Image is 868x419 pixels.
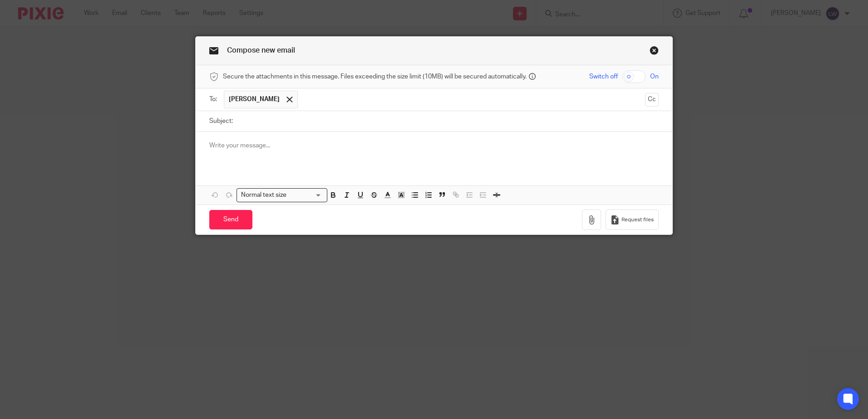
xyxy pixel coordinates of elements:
input: Search for option [289,190,322,200]
a: Close this dialog window [650,46,659,58]
span: Secure the attachments in this message. Files exceeding the size limit (10MB) will be secured aut... [223,72,527,81]
span: On [650,72,659,81]
label: To: [209,95,219,104]
div: Search for option [237,188,327,202]
span: Compose new email [227,47,295,54]
span: Switch off [589,72,618,81]
label: Subject: [209,117,233,126]
span: Request files [621,216,654,224]
button: Cc [645,93,659,107]
button: Request files [606,209,658,230]
span: Normal text size [239,190,288,200]
span: [PERSON_NAME] [229,95,280,104]
input: Send [209,210,252,229]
